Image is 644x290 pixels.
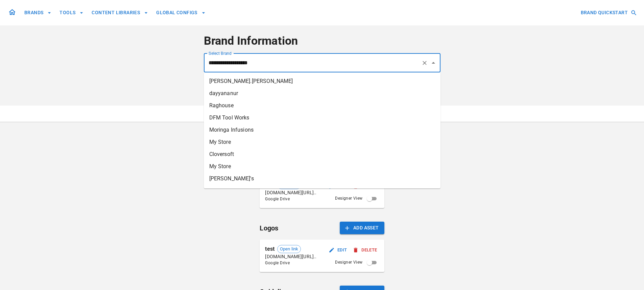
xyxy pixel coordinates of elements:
li: [PERSON_NAME]'s [204,173,440,185]
p: [DOMAIN_NAME][URL].. [265,253,316,260]
button: Clear [420,58,429,68]
li: Heckin' Unicorn [204,185,440,197]
span: Designer View [335,195,362,202]
button: CONTENT LIBRARIES [89,6,151,19]
li: Cloversoft [204,148,440,160]
h4: Brand Information [204,34,440,48]
li: Moringa Infusions [204,124,440,136]
li: My Store [204,160,440,173]
button: BRANDS [22,6,54,19]
span: Open link [278,246,301,252]
li: DFM Tool Works [204,112,440,124]
span: Google Drive [265,260,316,267]
button: TOOLS [57,6,86,19]
span: Designer View [335,259,362,266]
button: Delete [352,245,379,255]
button: BRAND QUICKSTART [578,6,639,19]
button: Close [429,58,438,68]
button: GLOBAL CONFIGS [153,6,208,19]
p: test [265,245,275,253]
span: Google Drive [265,196,316,203]
li: dayyananur [204,87,440,99]
label: Select Brand [209,50,232,56]
h6: Logos [260,223,278,233]
div: Open link [277,245,301,253]
li: Raghouse [204,99,440,112]
button: Add Asset [340,222,384,234]
li: My Store [204,136,440,148]
p: [DOMAIN_NAME][URL].. [265,189,316,196]
button: Edit [327,245,349,255]
li: [PERSON_NAME].[PERSON_NAME] [204,75,440,87]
